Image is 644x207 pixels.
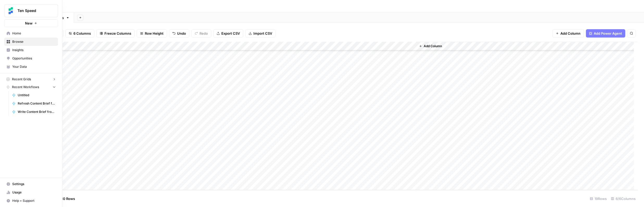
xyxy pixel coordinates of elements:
button: Recent Workflows [4,83,58,91]
a: Usage [4,188,58,197]
span: Row Height [145,31,164,36]
a: Home [4,29,58,38]
a: Opportunities [4,54,58,63]
span: Add 10 Rows [54,196,75,201]
a: Insights [4,46,58,54]
button: Add Column [417,43,444,50]
button: Freeze Columns [96,29,135,38]
span: Export CSV [221,31,240,36]
span: Refresh Content Brief from Keyword [DEV] [18,101,56,106]
span: Add Column [424,44,442,48]
span: Settings [12,182,56,186]
a: Your Data [4,63,58,71]
span: Browse [12,39,56,44]
a: Untitled [10,91,58,99]
span: Home [12,31,56,36]
span: New [25,21,33,26]
div: 6/6 Columns [609,194,638,203]
a: Settings [4,180,58,188]
button: Add Power Agent [586,29,625,38]
button: Add Column [552,29,584,38]
span: Usage [12,190,56,195]
span: Undo [177,31,186,36]
span: Your Data [12,64,56,69]
button: Recent Grids [4,75,58,83]
button: 6 Columns [65,29,94,38]
span: Freeze Columns [104,31,131,36]
span: Opportunities [12,56,56,61]
span: Add Power Agent [594,31,622,36]
span: Write Content Brief from Keyword [DEV] [18,109,56,114]
span: Insights [12,48,56,52]
button: Import CSV [245,29,276,38]
a: Refresh Content Brief from Keyword [DEV] [10,99,58,108]
span: Ten Speed [17,8,49,13]
a: Browse [4,38,58,46]
img: Ten Speed Logo [6,6,15,15]
div: 19 Rows [588,194,609,203]
span: 6 Columns [73,31,91,36]
span: Untitled [18,93,56,98]
span: Recent Grids [12,77,31,82]
button: Workspace: Ten Speed [4,4,58,17]
button: Export CSV [213,29,243,38]
span: Redo [199,31,208,36]
span: Import CSV [253,31,272,36]
a: Write Content Brief from Keyword [DEV] [10,108,58,116]
button: Row Height [137,29,167,38]
span: Help + Support [12,198,56,203]
span: Recent Workflows [12,85,39,89]
button: Undo [169,29,189,38]
button: New [4,19,58,27]
button: Help + Support [4,197,58,205]
button: Redo [191,29,211,38]
span: Add Column [560,31,580,36]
